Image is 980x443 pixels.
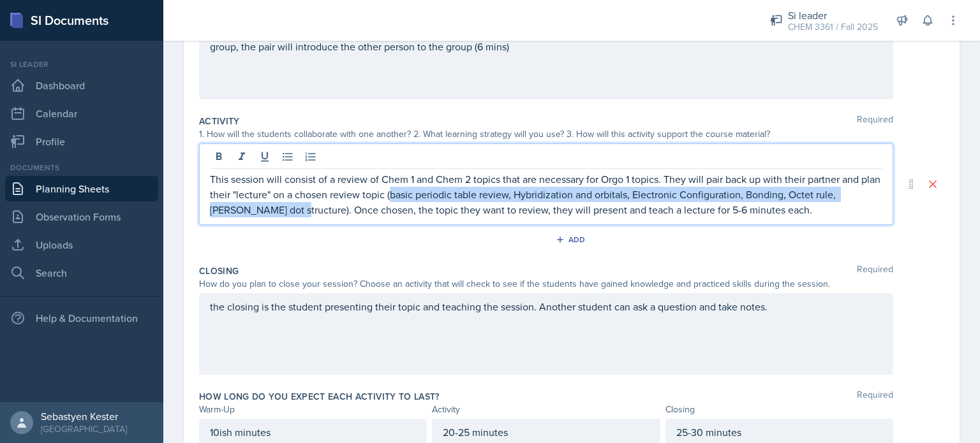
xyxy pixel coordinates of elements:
div: Documents [5,162,158,173]
a: Observation Forms [5,204,158,229]
label: How long do you expect each activity to last? [199,390,440,403]
div: Closing [665,403,893,416]
p: the closing is the student presenting their topic and teaching the session. Another student can a... [210,299,882,314]
div: Add [558,235,586,245]
p: This session will consist of a review of Chem 1 and Chem 2 topics that are necessary for Orgo 1 t... [210,171,882,217]
div: CHEM 3361 / Fall 2025 [788,20,878,34]
span: Required [857,390,893,403]
div: Sebastyen Kester [41,410,127,423]
a: Calendar [5,101,158,126]
p: 20-25 minutes [443,425,649,440]
label: Activity [199,115,240,127]
span: Required [857,115,893,127]
a: Uploads [5,232,158,258]
p: 10ish minutes [210,425,416,440]
a: Search [5,260,158,286]
a: Profile [5,129,158,154]
div: Si leader [5,59,158,70]
div: How do you plan to close your session? Choose an activity that will check to see if the students ... [199,277,893,291]
div: Activity [432,403,660,416]
div: Warm-Up [199,403,427,416]
label: Closing [199,265,239,277]
div: Si leader [788,8,878,23]
a: Planning Sheets [5,176,158,201]
a: Dashboard [5,73,158,98]
div: Help & Documentation [5,305,158,331]
span: Required [857,265,893,277]
button: Add [551,230,593,249]
div: 1. How will the students collaborate with one another? 2. What learning strategy will you use? 3.... [199,127,893,141]
p: 25-30 minutes [676,425,882,440]
div: [GEOGRAPHIC_DATA] [41,423,127,435]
